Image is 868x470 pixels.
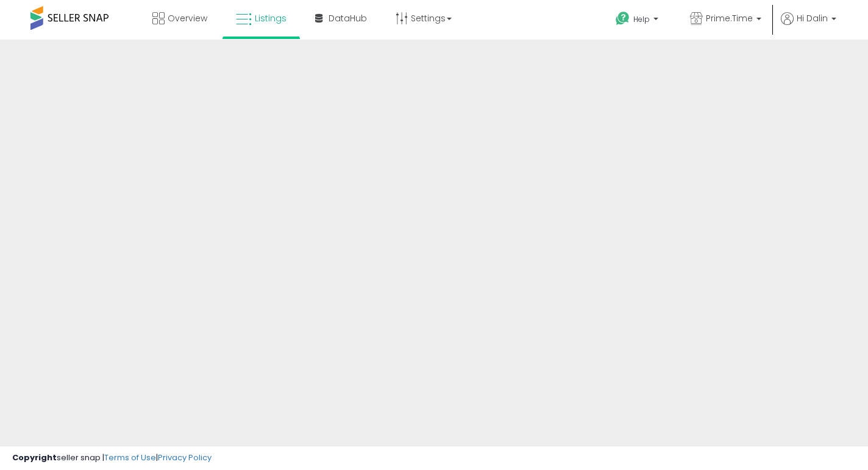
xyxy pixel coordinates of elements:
[168,12,207,24] span: Overview
[158,452,212,463] a: Privacy Policy
[633,14,650,24] span: Help
[706,12,753,24] span: Prime.Time
[615,11,630,26] i: Get Help
[797,12,828,24] span: Hi Dalin
[781,12,836,40] a: Hi Dalin
[12,452,212,464] div: seller snap | |
[606,2,671,40] a: Help
[104,452,156,463] a: Terms of Use
[255,12,286,24] span: Listings
[329,12,367,24] span: DataHub
[12,452,57,463] strong: Copyright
